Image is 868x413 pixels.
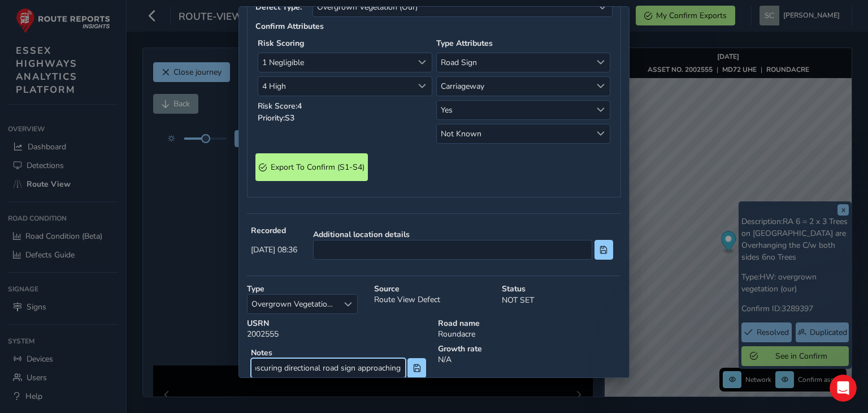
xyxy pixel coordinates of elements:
[247,318,430,329] strong: USRN
[413,53,432,72] div: Consequence
[437,101,592,119] span: Yes
[830,375,857,402] iframe: Intercom live chat
[247,283,366,294] strong: Type
[591,101,610,119] div: Select Visibility issue?
[434,314,625,343] div: Roundacre
[313,229,613,240] strong: Additional location details
[258,53,413,72] span: 1 Negligible
[502,283,621,294] strong: Status
[251,347,426,358] strong: Notes
[413,77,432,96] div: Likelihood
[591,77,610,96] div: Select Adjacent to
[438,343,621,354] strong: Growth rate
[258,77,413,96] span: 4 High
[248,295,338,313] span: Overgrown Vegetation (Our)
[255,21,324,32] strong: Confirm Attributes
[374,283,493,294] strong: Source
[437,124,592,143] span: Not Known
[591,124,610,143] div: Select Likely verge cuts to rectify?
[591,53,610,72] div: Select What asset is obscured?
[271,162,364,173] span: Export To Confirm (S1-S4)
[338,295,357,313] div: Select a type
[502,294,621,306] p: NOT SET
[258,112,432,124] p: Priority: S3
[258,38,304,49] strong: Risk Scoring
[436,38,493,49] strong: Type Attributes
[251,225,297,236] strong: Recorded
[255,2,309,12] strong: Defect Type:
[243,314,434,343] div: 2002555
[255,153,368,181] button: Export To Confirm (S1-S4)
[438,318,621,329] strong: Road name
[434,339,625,386] div: N/A
[251,244,297,255] span: [DATE] 08:36
[258,100,432,112] p: Risk Score: 4
[370,279,497,318] div: Route View Defect
[437,53,592,72] span: Road Sign
[437,77,592,96] span: Carriageway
